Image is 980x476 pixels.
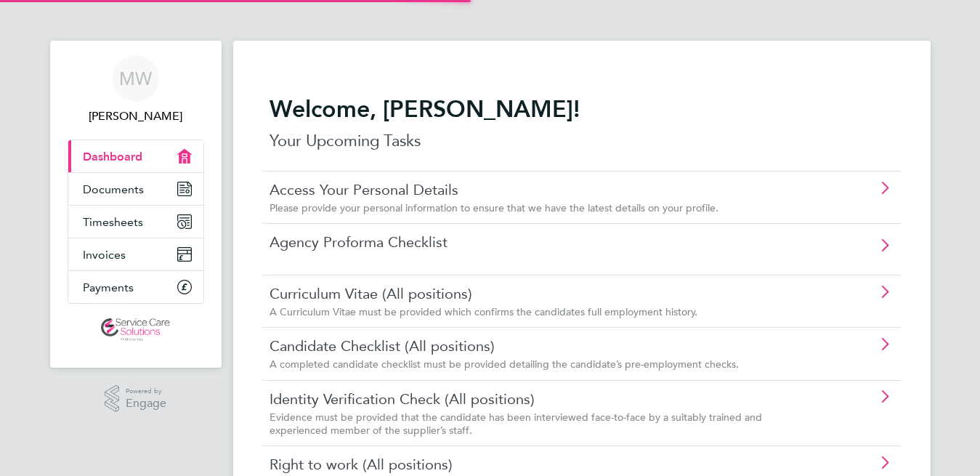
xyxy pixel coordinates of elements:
a: Candidate Checklist (All positions) [270,336,812,355]
span: A completed candidate checklist must be provided detailing the candidate’s pre-employment checks. [270,358,739,371]
a: Timesheets [68,206,203,238]
nav: Main navigation [50,41,222,368]
a: Identity Verification Check (All positions) [270,390,812,408]
a: Documents [68,173,203,205]
span: Dashboard [83,150,142,164]
span: Documents [83,182,144,196]
span: Invoices [83,248,126,262]
span: A Curriculum Vitae must be provided which confirms the candidates full employment history. [270,305,697,318]
span: Payments [83,281,134,294]
a: Dashboard [68,140,203,172]
a: MW[PERSON_NAME] [68,55,204,125]
span: Mark Woodsworth [68,108,204,125]
a: Agency Proforma Checklist [270,233,812,251]
h2: Welcome, [PERSON_NAME]! [270,94,894,124]
a: Powered byEngage [105,385,166,413]
img: servicecare-logo-retina.png [101,318,169,342]
a: Go to home page [68,318,204,342]
span: Please provide your personal information to ensure that we have the latest details on your profile. [270,201,718,214]
a: Right to work (All positions) [270,455,812,474]
a: Curriculum Vitae (All positions) [270,284,812,303]
span: Powered by [126,385,166,398]
span: MW [119,69,152,88]
a: Payments [68,271,203,303]
a: Invoices [68,238,203,270]
p: Your Upcoming Tasks [270,129,894,153]
span: Engage [126,398,166,410]
span: Evidence must be provided that the candidate has been interviewed face-to-face by a suitably trai... [270,411,762,437]
span: Timesheets [83,215,143,229]
a: Access Your Personal Details [270,180,812,199]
